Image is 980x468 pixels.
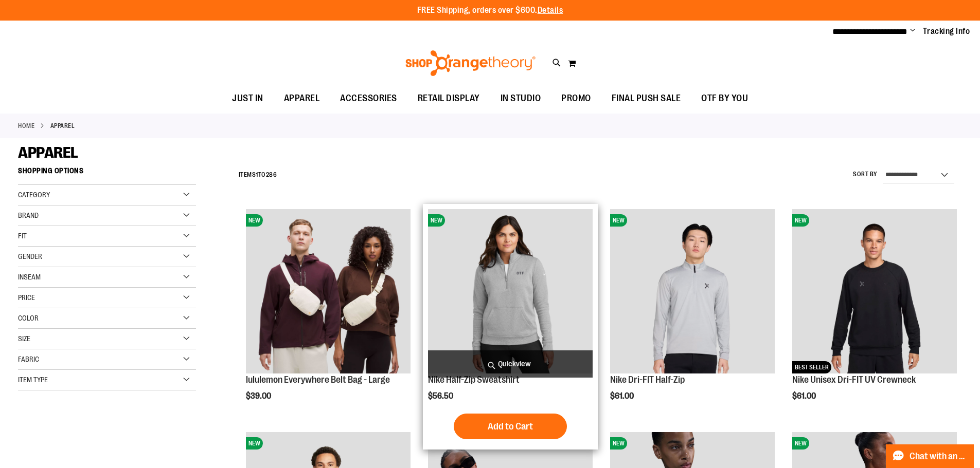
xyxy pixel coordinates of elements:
span: RETAIL DISPLAY [418,87,480,110]
div: product [241,204,416,427]
span: NEW [610,437,627,450]
a: Nike Dri-FIT Half-Zip [610,375,685,385]
strong: APPAREL [50,121,75,130]
a: lululemon Everywhere Belt Bag - Large [246,375,390,385]
div: product [787,204,962,427]
div: product [423,204,598,450]
span: NEW [246,437,263,450]
span: NEW [246,214,263,227]
span: ACCESSORIES [340,87,397,110]
h2: Items to [239,167,277,183]
strong: Shopping Options [18,162,196,185]
a: Tracking Info [923,26,970,37]
span: APPAREL [284,87,320,110]
span: $61.00 [610,391,635,401]
span: Category [18,191,50,199]
span: NEW [792,437,809,450]
span: PROMO [561,87,591,110]
span: IN STUDIO [501,87,541,110]
span: $56.50 [428,391,455,401]
img: Nike Dri-FIT Half-Zip [610,209,775,373]
span: JUST IN [232,87,263,110]
span: Add to Cart [488,421,533,432]
span: $39.00 [246,391,273,401]
span: Price [18,293,35,302]
label: Sort By [853,170,878,179]
span: $61.00 [792,391,817,401]
span: Color [18,314,39,322]
span: Item Type [18,376,48,384]
a: Nike Unisex Dri-FIT UV CrewneckNEWBEST SELLER [792,209,957,375]
button: Chat with an Expert [886,444,974,468]
span: Chat with an Expert [910,452,968,461]
p: FREE Shipping, orders over $600. [417,5,563,16]
span: 286 [266,171,277,178]
span: NEW [428,214,445,227]
a: Details [538,6,563,15]
a: Home [18,121,34,130]
span: Fabric [18,355,39,363]
span: Fit [18,232,27,240]
img: Nike Unisex Dri-FIT UV Crewneck [792,209,957,373]
span: BEST SELLER [792,361,831,373]
img: Nike Half-Zip Sweatshirt [428,209,593,373]
span: Brand [18,211,39,219]
div: product [605,204,780,427]
a: Quickview [428,350,593,378]
span: 1 [256,171,258,178]
img: lululemon Everywhere Belt Bag - Large [246,209,411,373]
button: Add to Cart [454,414,567,439]
span: Gender [18,252,42,260]
a: Nike Half-Zip Sweatshirt [428,375,520,385]
a: Nike Dri-FIT Half-ZipNEW [610,209,775,375]
span: APPAREL [18,144,78,161]
button: Account menu [910,26,915,36]
span: NEW [792,214,809,227]
span: NEW [610,214,627,227]
a: Nike Half-Zip SweatshirtNEW [428,209,593,375]
img: Shop Orangetheory [404,50,537,76]
a: Nike Unisex Dri-FIT UV Crewneck [792,375,916,385]
span: Size [18,334,30,343]
span: Inseam [18,273,41,281]
a: lululemon Everywhere Belt Bag - LargeNEW [246,209,411,375]
span: OTF BY YOU [701,87,748,110]
span: FINAL PUSH SALE [612,87,681,110]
